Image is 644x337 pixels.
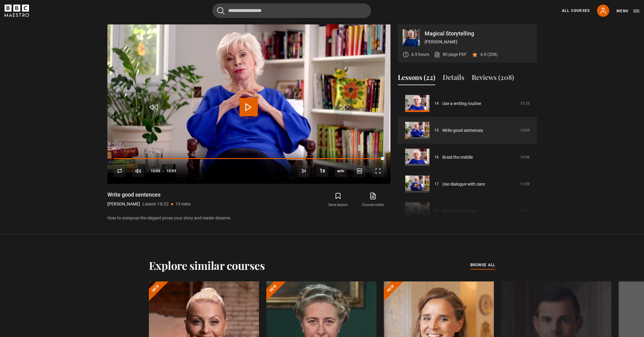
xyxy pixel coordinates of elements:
[434,51,467,58] a: 80 page PDF
[163,169,164,173] span: -
[442,127,483,134] a: Write good sentences
[132,165,144,177] button: Mute
[442,181,485,187] a: Use dialogue with care
[425,39,532,45] p: [PERSON_NAME]
[151,165,160,176] span: 13:03
[562,8,590,13] a: All Courses
[442,100,481,107] a: Use a writing routine
[107,201,140,207] p: [PERSON_NAME]
[335,165,347,177] span: auto
[353,165,365,177] button: Captions
[443,72,464,85] button: Details
[398,72,435,85] button: Lessons (22)
[5,5,29,17] svg: BBC Maestro
[107,191,190,198] h1: Write good sentences
[212,3,371,18] input: Search
[355,191,390,209] a: Course notes
[217,7,225,15] button: Submit the search query
[470,262,495,268] span: browse all
[372,165,384,177] button: Fullscreen
[175,201,190,207] p: 13 mins
[149,259,265,272] h2: Explore similar courses
[167,165,176,176] span: 13:03
[113,165,126,177] button: Replay
[411,51,429,58] p: 4.5 hours
[107,24,390,184] video-js: Video Player
[113,158,384,159] div: Progress Bar
[298,165,310,177] button: Next Lesson
[335,165,347,177] div: Current quality: 720p
[425,31,532,36] p: Magical Storytelling
[316,165,328,177] button: Playback Rate
[480,51,498,58] p: 4.8 (208)
[442,154,473,161] a: Braid the middle
[472,72,514,85] button: Reviews (208)
[107,215,390,221] p: How to compose the elegant prose your story and reader deserve.
[470,262,495,269] a: browse all
[617,8,639,14] button: Toggle navigation
[321,191,355,209] button: Save lesson
[142,201,169,207] p: Lesson 15/22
